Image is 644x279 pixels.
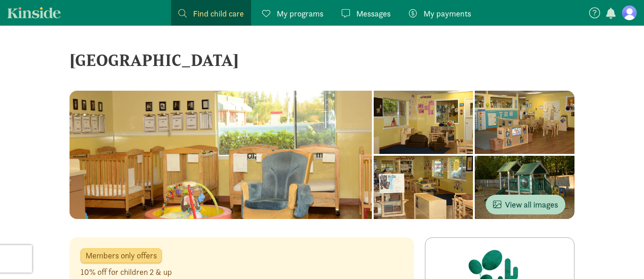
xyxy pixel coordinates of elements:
[493,198,558,211] span: View all images
[356,7,391,20] span: Messages
[86,252,157,260] span: Members only offers
[424,7,471,20] span: My payments
[486,195,565,214] button: View all images
[80,267,403,278] div: 10% off for children 2 & up
[193,7,244,20] span: Find child care
[277,7,323,20] span: My programs
[70,48,574,72] div: [GEOGRAPHIC_DATA]
[7,7,61,18] a: Kinside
